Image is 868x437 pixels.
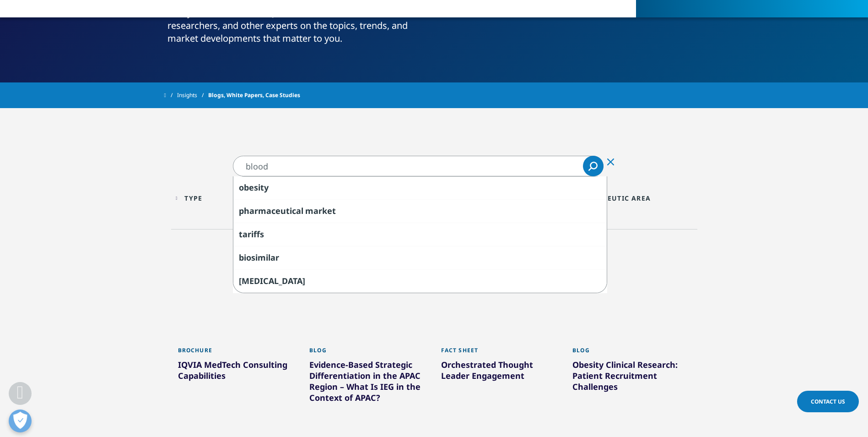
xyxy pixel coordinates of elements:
[233,199,607,223] div: pharmaceutical market
[233,156,604,176] input: Search
[239,275,305,286] span: [MEDICAL_DATA]
[178,347,296,359] div: Brochure
[233,269,607,293] div: nsaid
[239,182,269,193] span: obesity
[441,359,559,385] div: Orchestrated Thought Leader Engagement
[178,341,296,405] a: Brochure IQVIA MedTech Consulting Capabilities
[177,87,208,104] a: Insights
[579,194,651,202] div: Therapeutic Area facet.
[233,246,607,269] div: biosimilar
[233,176,607,199] div: obesity
[600,150,622,172] div: Clear
[309,359,427,407] div: Evidence-Based Strategic Differentiation in the APAC Region – What Is IEG in the Context of APAC?
[239,205,303,216] span: pharmaceutical
[309,347,427,359] div: Blog
[239,229,264,240] span: tariffs
[811,398,845,405] span: Contact Us
[178,359,296,385] div: IQVIA MedTech Consulting Capabilities
[208,87,300,104] span: Blogs, White Papers, Case Studies
[233,223,607,246] div: tariffs
[441,341,559,405] a: Fact Sheet Orchestrated Thought Leader Engagement
[9,410,32,432] button: Open Preferences
[583,156,604,176] a: Search
[607,158,614,165] svg: Clear
[305,205,336,216] span: market
[588,162,598,171] svg: Search
[233,176,607,293] div: Search Suggestions
[572,359,690,396] div: Obesity Clinical Research: Patient Recruitment Challenges
[572,347,690,359] div: Blog
[572,341,690,433] a: Blog Obesity Clinical Research: Patient Recruitment Challenges
[184,194,202,202] div: Type facet.
[239,252,279,263] span: biosimilar
[441,347,559,359] div: Fact Sheet
[309,341,427,427] a: Blog Evidence-Based Strategic Differentiation in the APAC Region – What Is IEG in the Context of ...
[797,391,859,412] a: Contact Us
